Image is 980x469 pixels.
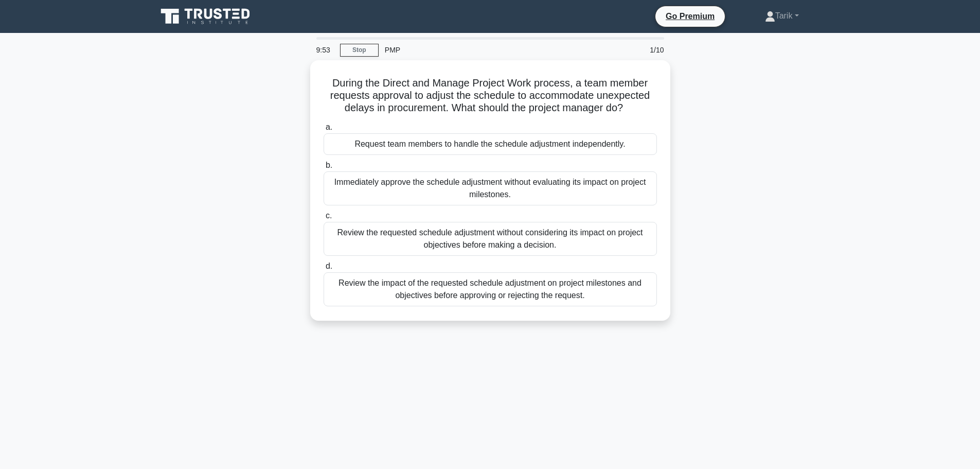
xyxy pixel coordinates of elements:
[323,77,658,115] h5: During the Direct and Manage Project Work process, a team member requests approval to adjust the ...
[379,40,520,60] div: PMP
[310,40,340,60] div: 9:53
[326,161,332,169] span: b.
[326,211,332,220] span: c.
[326,262,332,270] span: d.
[660,10,721,23] a: Go Premium
[324,171,657,205] div: Immediately approve the schedule adjustment without evaluating its impact on project milestones.
[740,6,824,26] a: Tarik
[610,40,670,60] div: 1/10
[340,44,379,57] a: Stop
[324,133,657,155] div: Request team members to handle the schedule adjustment independently.
[324,222,657,256] div: Review the requested schedule adjustment without considering its impact on project objectives bef...
[326,123,332,131] span: a.
[324,272,657,306] div: Review the impact of the requested schedule adjustment on project milestones and objectives befor...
